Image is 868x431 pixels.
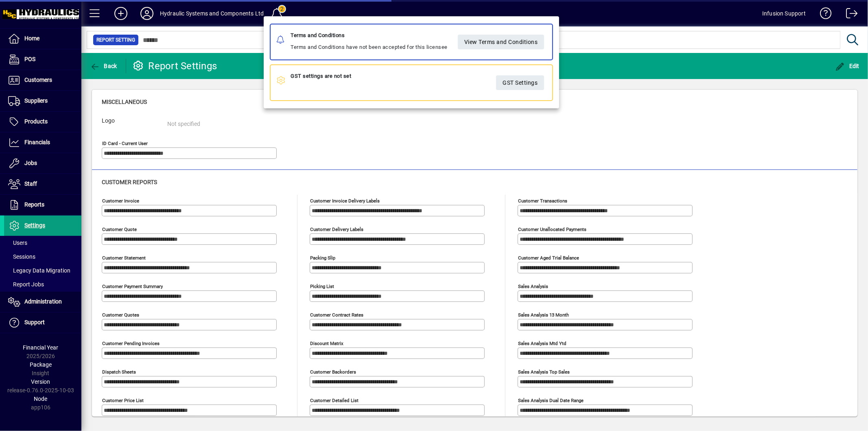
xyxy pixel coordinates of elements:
a: GST Settings [496,75,544,90]
span: GST Settings [503,76,538,89]
a: View Terms and Conditions [458,35,544,49]
span: View Terms and Conditions [464,35,538,48]
div: Terms and Conditions have not been accepted for this licensee [291,31,448,53]
div: GST settings are not set [291,71,351,81]
div: Terms and Conditions [291,31,448,40]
